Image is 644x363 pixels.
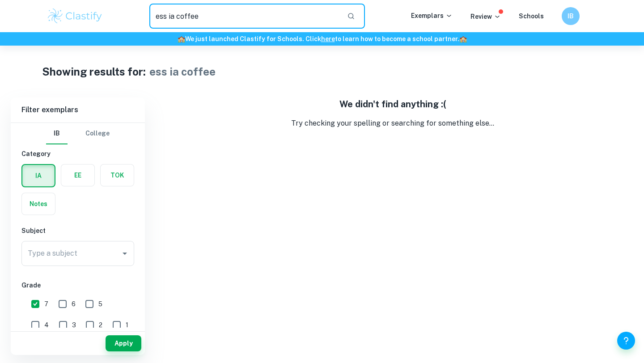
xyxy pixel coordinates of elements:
[22,165,55,186] button: IA
[119,247,131,260] button: Open
[411,11,453,21] p: Exemplars
[21,226,134,236] h6: Subject
[152,118,633,129] p: Try checking your spelling or searching for something else...
[562,7,580,25] button: IB
[98,299,102,309] span: 5
[519,13,544,20] a: Schools
[106,335,141,351] button: Apply
[470,12,501,21] p: Review
[85,123,110,144] button: College
[178,35,185,42] span: 🏫
[44,299,48,309] span: 7
[149,63,216,80] h1: ess ia coffee
[22,193,55,215] button: Notes
[46,123,68,144] button: IB
[152,97,633,111] h5: We didn't find anything :(
[459,35,467,42] span: 🏫
[11,97,145,122] h6: Filter exemplars
[46,123,110,144] div: Filter type choice
[617,332,635,350] button: Help and Feedback
[149,4,340,29] input: Search for any exemplars...
[42,63,146,80] h1: Showing results for:
[101,165,134,186] button: TOK
[99,320,102,330] span: 2
[321,35,335,42] a: here
[72,320,76,330] span: 3
[44,320,49,330] span: 4
[47,7,103,25] img: Clastify logo
[126,320,128,330] span: 1
[21,280,134,290] h6: Grade
[2,34,642,44] h6: We just launched Clastify for Schools. Click to learn how to become a school partner.
[72,299,76,309] span: 6
[21,149,134,159] h6: Category
[61,165,94,186] button: EE
[566,11,576,21] h6: IB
